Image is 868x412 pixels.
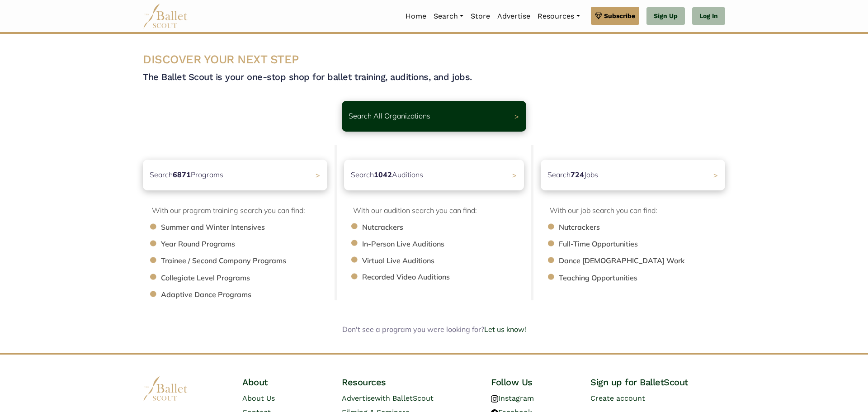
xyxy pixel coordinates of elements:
[143,52,725,67] h3: DISCOVER YOUR NEXT STEP
[430,7,467,26] a: Search
[595,11,602,21] img: gem.svg
[143,71,725,83] h4: The Ballet Scout is your one-stop shop for ballet training, auditions, and jobs.
[161,289,336,301] li: Adaptive Dance Programs
[316,170,320,180] span: >
[547,169,598,181] p: Search Jobs
[161,222,336,233] li: Summer and Winter Intensives
[534,7,583,26] a: Resources
[559,272,734,284] li: Teaching Opportunities
[375,394,434,403] span: with BalletScout
[201,324,667,336] div: Don't see a program you were looking for?
[242,376,327,388] h4: About
[161,272,336,284] li: Collegiate Level Programs
[353,205,524,217] p: With our audition search you can find:
[559,255,734,267] li: Dance [DEMOGRAPHIC_DATA] Work
[374,170,392,179] b: 1042
[402,7,430,26] a: Home
[692,7,725,25] a: Log In
[362,238,533,250] li: In-Person Live Auditions
[362,222,533,233] li: Nutcrackers
[143,160,327,190] a: Search6871Programs >
[559,238,734,250] li: Full-Time Opportunities
[242,394,275,403] a: About Us
[571,170,584,179] b: 724
[550,205,725,217] p: With our job search you can find:
[604,11,635,21] span: Subscribe
[150,169,223,181] p: Search Programs
[541,160,725,190] a: Search724Jobs >
[491,395,498,403] img: instagram logo
[342,376,476,388] h4: Resources
[143,376,188,401] img: logo
[591,7,639,25] a: Subscribe
[362,271,533,283] li: Recorded Video Auditions
[590,394,645,403] a: Create account
[467,7,494,26] a: Store
[514,112,519,121] span: >
[484,325,526,334] a: Let us know!
[152,205,327,217] p: With our program training search you can find:
[349,110,430,122] p: Search All Organizations
[161,255,336,267] li: Trainee / Second Company Programs
[713,170,718,180] span: >
[342,101,526,132] a: Search All Organizations >
[351,169,423,181] p: Search Auditions
[344,160,524,190] a: Search1042Auditions>
[646,7,685,25] a: Sign Up
[512,170,517,180] span: >
[494,7,534,26] a: Advertise
[590,376,725,388] h4: Sign up for BalletScout
[491,394,534,403] a: Instagram
[173,170,191,179] b: 6871
[559,222,734,233] li: Nutcrackers
[362,255,533,267] li: Virtual Live Auditions
[491,376,576,388] h4: Follow Us
[161,238,336,250] li: Year Round Programs
[342,394,434,403] a: Advertisewith BalletScout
